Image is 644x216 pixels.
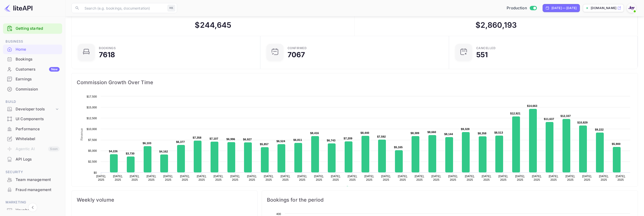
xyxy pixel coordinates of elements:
a: Team management [3,175,62,184]
span: Business [3,39,62,44]
text: $5,000 [88,149,97,152]
text: Revenue [351,186,364,190]
div: API Logs [3,155,62,164]
div: Commission [3,84,62,94]
span: Marketing [3,200,62,205]
text: $3,730 [126,152,135,155]
div: Fraud management [3,185,62,195]
text: $2,500 [88,160,97,163]
img: LiteAPI logo [4,4,32,12]
div: Customers [16,67,60,72]
a: Home [3,45,62,54]
text: $5,165 [394,146,403,149]
text: [DATE], 2025 [599,175,609,181]
text: [DATE], 2025 [566,175,575,181]
div: 551 [476,51,488,58]
a: Vouchers [3,205,62,215]
text: [DATE], 2025 [448,175,458,181]
div: CANCELLED [476,47,496,50]
text: $12,500 [87,117,97,120]
div: Vouchers [16,207,60,213]
text: [DATE], 2025 [398,175,408,181]
text: $8,660 [427,131,436,134]
text: [DATE], 2025 [280,175,290,181]
text: [DATE], 2025 [297,175,307,181]
div: Home [16,47,60,52]
a: CustomersNew [3,65,62,74]
div: Performance [16,126,60,132]
text: $9,328 [461,128,470,131]
div: Click to change the date range period [543,4,580,12]
text: [DATE], 2025 [264,175,274,181]
text: $8,389 [411,132,419,135]
text: [DATE], 2025 [498,175,508,181]
div: UI Components [3,114,62,124]
text: $4,226 [109,150,118,153]
text: $6,811 [293,138,302,141]
p: [DOMAIN_NAME] [591,6,616,10]
a: Bookings [3,54,62,64]
div: [DATE] — [DATE] [551,6,577,10]
span: Production [507,5,527,11]
text: $7,358 [193,136,202,139]
text: [DATE], 2025 [331,175,341,181]
text: $5,857 [260,143,269,146]
text: $8,416 [310,132,319,135]
text: [DATE], 2025 [549,175,558,181]
div: Commission [16,86,60,92]
a: Getting started [16,26,60,32]
div: UI Components [16,116,60,122]
div: 7067 [288,51,305,58]
div: API Logs [16,157,60,162]
text: $15,000 [87,106,97,109]
div: Fraud management [16,187,60,193]
text: $4,162 [159,150,168,153]
span: Build [3,99,62,105]
text: $8,513 [494,131,503,134]
a: Performance [3,124,62,134]
text: [DATE], 2025 [348,175,357,181]
div: Developer tools [3,105,62,114]
div: $ 2,860,193 [475,19,517,31]
text: $5,900 [612,142,621,145]
text: $6,927 [243,138,252,141]
div: Earnings [3,74,62,84]
text: Revenue [80,128,84,140]
text: $6,103 [143,142,151,145]
text: [DATE], 2025 [230,175,240,181]
text: $12,921 [510,112,520,115]
text: $8,358 [478,132,487,135]
div: Confirmed [288,47,307,50]
text: $14,663 [527,104,537,107]
span: Bookings for the period [267,196,633,204]
text: $7,107 [210,137,218,140]
text: [DATE], 2025 [415,175,424,181]
text: $6,743 [327,139,336,142]
div: ⌘K [168,5,175,11]
div: Bookings [3,54,62,64]
text: $0 [94,171,97,174]
a: Whitelabel [3,134,62,143]
text: [DATE], 2025 [314,175,324,181]
a: UI Components [3,114,62,124]
a: Fraud management [3,185,62,194]
div: Team management [16,177,60,183]
div: 7618 [99,51,115,58]
text: [DATE], 2025 [431,175,441,181]
text: $10,829 [577,121,588,124]
text: $8,144 [444,133,453,136]
a: Earnings [3,74,62,84]
text: [DATE], 2025 [465,175,475,181]
text: 400 [276,212,281,215]
div: Bookings [99,47,116,50]
a: Commission [3,84,62,94]
text: [DATE], 2025 [482,175,492,181]
div: Whitelabel [16,136,60,142]
text: [DATE], 2025 [113,175,123,181]
text: $8,440 [360,131,369,134]
text: $6,524 [276,140,285,143]
text: [DATE], 2025 [197,175,207,181]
